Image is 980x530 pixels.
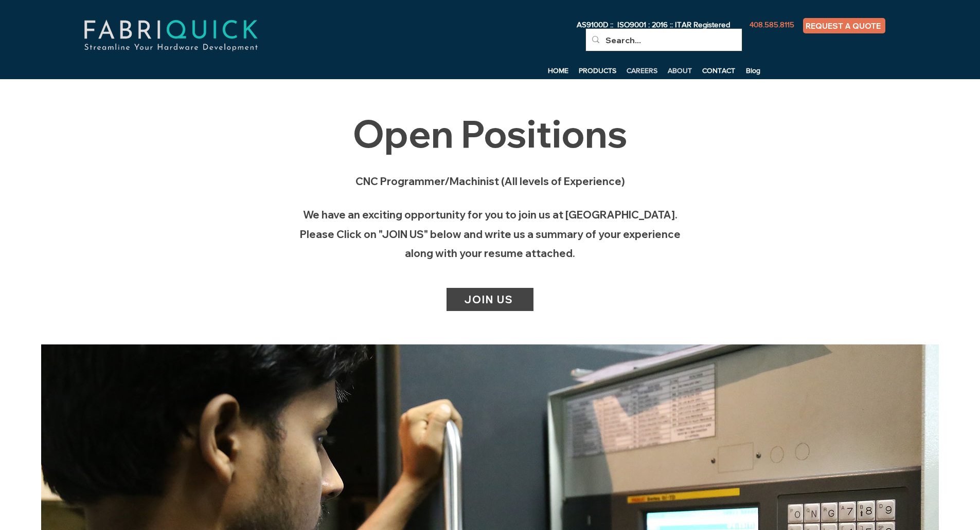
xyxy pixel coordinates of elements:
span: Open Positions [352,110,628,157]
a: HOME [543,63,574,78]
p: CONTACT [697,63,740,78]
span: Please Click on "JOIN US" below and write us a summary of your experience along with your resume ... [300,228,681,260]
a: PRODUCTS [574,63,621,78]
a: ABOUT [663,63,697,78]
a: CONTACT [697,63,741,78]
input: Search... [605,29,720,51]
img: fabriquick-logo-colors-adjusted.png [46,8,295,63]
a: CAREERS [621,63,663,78]
span: 408.585.8115 [750,20,794,29]
span: JOIN US [464,293,513,306]
span: We have an exciting opportunity for you to join us at [GEOGRAPHIC_DATA]. [303,208,678,221]
span: REQUEST A QUOTE [806,21,881,31]
a: Blog [741,63,765,78]
nav: Site [406,63,765,78]
span: AS9100D :: ISO9001 : 2016 :: ITAR Registered [577,20,730,29]
a: REQUEST A QUOTE [803,18,885,33]
span: CNC Programmer/Machinist (All levels of Experience) [355,175,625,188]
a: JOIN US [447,288,533,311]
